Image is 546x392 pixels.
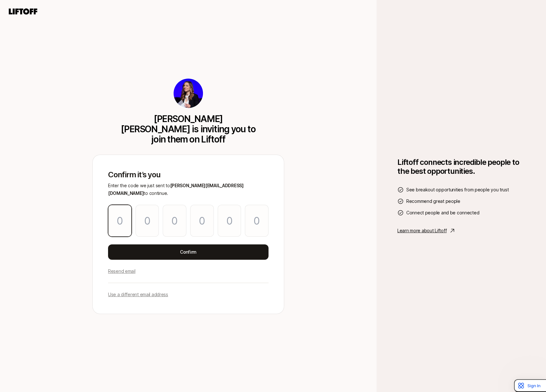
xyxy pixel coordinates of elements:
p: Use a different email address [108,291,168,298]
p: [PERSON_NAME] [PERSON_NAME] is inviting you to join them on Liftoff [119,114,258,144]
input: Please enter OTP character 3 [163,205,186,237]
span: Recommend great people [406,197,460,205]
a: Learn more about Liftoff [397,227,525,234]
p: Resend email [108,267,136,275]
input: Please enter OTP character 1 [108,205,132,237]
img: 891135f0_4162_4ff7_9523_6dcedf045379.jpg [174,79,203,108]
input: Please enter OTP character 2 [136,205,159,237]
button: Confirm [108,244,269,260]
p: Enter the code we just sent to to continue. [108,182,269,197]
input: Please enter OTP character 5 [218,205,241,237]
input: Please enter OTP character 6 [245,205,269,237]
span: See breakout opportunities from people you trust [406,186,509,194]
h1: Liftoff connects incredible people to the best opportunities. [397,158,525,176]
span: Connect people and be connected [406,209,479,217]
span: [PERSON_NAME][EMAIL_ADDRESS][DOMAIN_NAME] [108,183,244,196]
p: Learn more about Liftoff [397,227,447,234]
input: Please enter OTP character 4 [190,205,214,237]
p: Confirm it’s you [108,170,269,179]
